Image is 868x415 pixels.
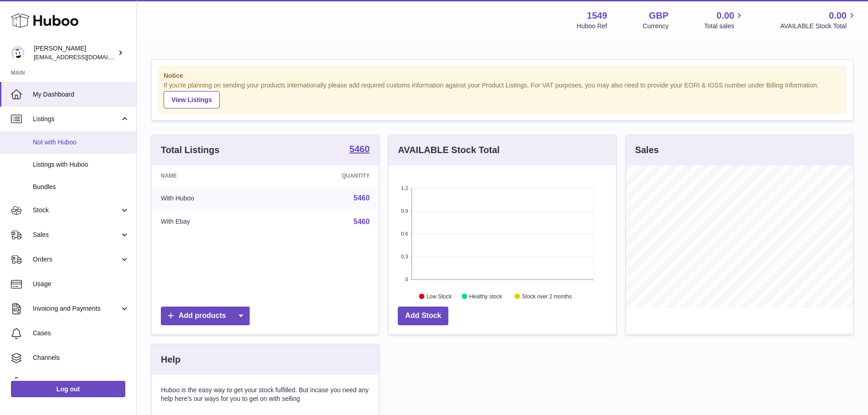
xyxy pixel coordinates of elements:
[829,10,847,22] span: 0.00
[401,231,408,236] text: 0.6
[33,304,120,313] span: Invoicing and Payments
[354,194,370,202] a: 5460
[33,138,129,147] span: Not with Huboo
[349,144,370,155] a: 5460
[577,22,607,31] div: Huboo Ref
[152,186,272,210] td: With Huboo
[704,10,745,31] a: 0.00 Total sales
[354,218,370,225] a: 5460
[33,231,120,239] span: Sales
[33,329,129,338] span: Cases
[33,378,129,387] span: Settings
[469,293,503,299] text: Healthy stock
[33,90,129,99] span: My Dashboard
[398,144,499,156] h3: AVAILABLE Stock Total
[349,144,370,154] strong: 5460
[164,91,220,108] a: View Listings
[11,381,125,397] a: Log out
[152,210,272,234] td: With Ebay
[522,293,572,299] text: Stock over 2 months
[33,255,120,264] span: Orders
[33,354,129,362] span: Channels
[161,386,370,403] p: Huboo is the easy way to get your stock fulfilled. But incase you need any help here's our ways f...
[401,254,408,259] text: 0.3
[401,185,408,191] text: 1.2
[33,160,129,169] span: Listings with Huboo
[34,53,134,61] span: [EMAIL_ADDRESS][DOMAIN_NAME]
[161,144,220,156] h3: Total Listings
[398,307,448,325] a: Add Stock
[587,10,607,22] strong: 1549
[717,10,734,22] span: 0.00
[161,307,250,325] a: Add products
[33,115,120,123] span: Listings
[152,165,272,186] th: Name
[33,183,129,191] span: Bundles
[33,280,129,288] span: Usage
[161,354,180,366] h3: Help
[34,44,116,61] div: [PERSON_NAME]
[704,22,745,31] span: Total sales
[11,46,25,60] img: internalAdmin-1549@internal.huboo.com
[406,277,408,282] text: 0
[780,10,857,31] a: 0.00 AVAILABLE Stock Total
[426,293,452,299] text: Low Stock
[780,22,857,31] span: AVAILABLE Stock Total
[649,10,668,22] strong: GBP
[635,144,659,156] h3: Sales
[272,165,379,186] th: Quantity
[643,22,669,31] div: Currency
[401,208,408,214] text: 0.9
[33,206,120,215] span: Stock
[164,81,841,108] div: If you're planning on sending your products internationally please add required customs informati...
[164,72,841,80] strong: Notice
